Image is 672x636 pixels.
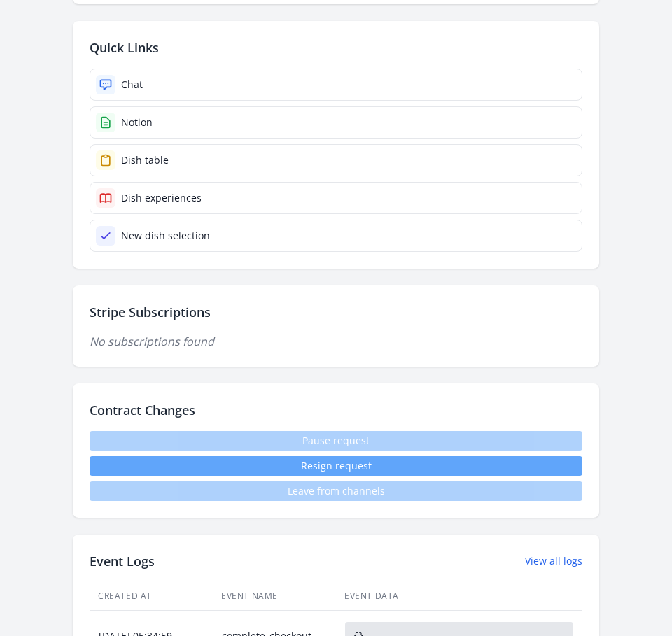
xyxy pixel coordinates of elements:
h2: Contract Changes [90,400,582,420]
a: Chat [90,69,582,101]
a: View all logs [525,554,582,568]
span: Leave from channels [90,481,582,501]
a: Dish table [90,144,582,176]
a: New dish selection [90,220,582,252]
th: Event Name [213,582,336,611]
h2: Quick Links [90,38,582,57]
a: Dish experiences [90,182,582,214]
div: Dish table [121,153,169,167]
th: Created At [90,582,213,611]
div: Notion [121,115,153,129]
h2: Event Logs [90,551,155,571]
div: Dish experiences [121,191,202,205]
span: Pause request [90,431,582,451]
div: New dish selection [121,229,210,243]
button: Resign request [90,456,582,476]
div: Chat [121,78,143,92]
h2: Stripe Subscriptions [90,302,582,322]
a: Notion [90,106,582,139]
p: No subscriptions found [90,333,582,350]
th: Event Data [336,582,582,611]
